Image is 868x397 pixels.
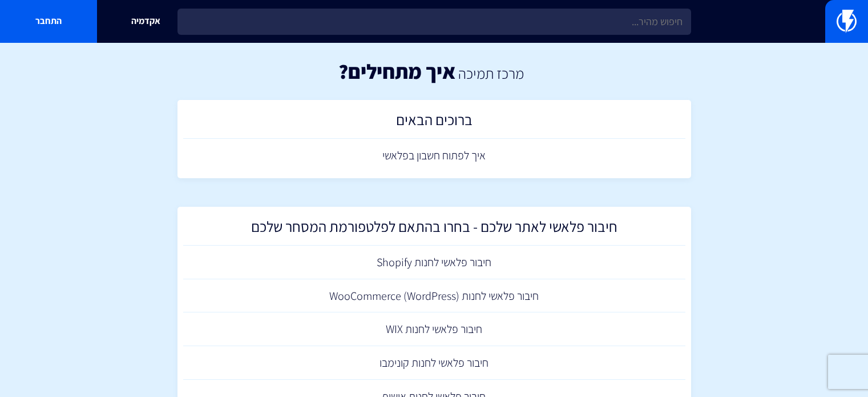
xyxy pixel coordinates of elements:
[189,218,680,240] h2: חיבור פלאשי לאתר שלכם - בחרו בהתאם לפלטפורמת המסחר שלכם
[338,60,455,83] h1: איך מתחילים?
[183,212,685,246] a: חיבור פלאשי לאתר שלכם - בחרו בהתאם לפלטפורמת המסחר שלכם
[183,246,685,279] a: חיבור פלאשי לחנות Shopify
[183,346,685,380] a: חיבור פלאשי לחנות קונימבו
[177,9,691,35] input: חיפוש מהיר...
[458,63,524,83] a: מרכז תמיכה
[183,139,685,173] a: איך לפתוח חשבון בפלאשי
[189,111,680,134] h2: ברוכים הבאים
[183,279,685,313] a: חיבור פלאשי לחנות (WooCommerce (WordPress
[183,106,685,139] a: ברוכים הבאים
[183,312,685,346] a: חיבור פלאשי לחנות WIX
